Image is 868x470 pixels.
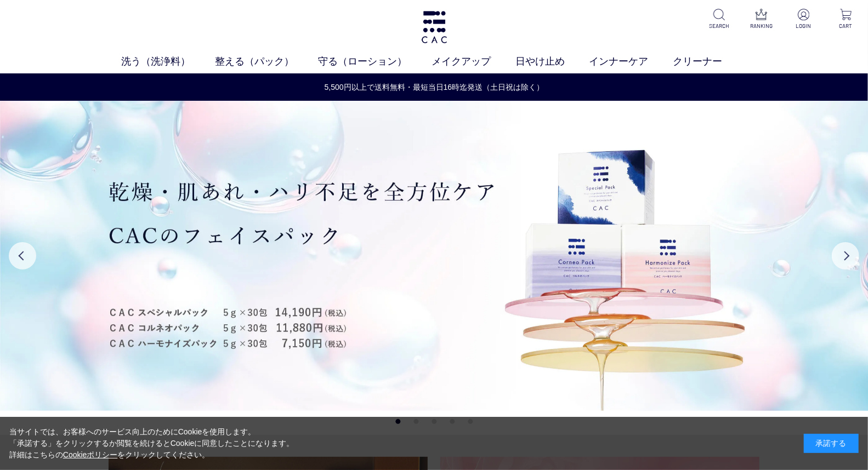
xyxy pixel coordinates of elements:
a: LOGIN [790,9,817,30]
a: クリーナー [673,54,747,69]
p: RANKING [748,22,775,30]
div: 当サイトでは、お客様へのサービス向上のためにCookieを使用します。 「承諾する」をクリックするか閲覧を続けるとCookieに同意したことになります。 詳細はこちらの をクリックしてください。 [9,426,294,461]
a: Cookieポリシー [63,450,118,459]
a: RANKING [748,9,775,30]
a: 守る（ローション） [318,54,432,69]
a: 5,500円以上で送料無料・最短当日16時迄発送（土日祝は除く） [1,82,868,93]
a: 日やけ止め [515,54,589,69]
p: LOGIN [790,22,817,30]
img: logo [420,11,449,43]
p: SEARCH [706,22,733,30]
a: CART [832,9,859,30]
p: CART [832,22,859,30]
a: インナーケア [589,54,673,69]
button: Previous [9,242,36,270]
a: 洗う（洗浄料） [121,54,215,69]
button: Next [832,242,859,270]
a: SEARCH [706,9,733,30]
div: 承諾する [804,434,859,453]
a: メイクアップ [432,54,515,69]
a: 整える（パック） [215,54,319,69]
